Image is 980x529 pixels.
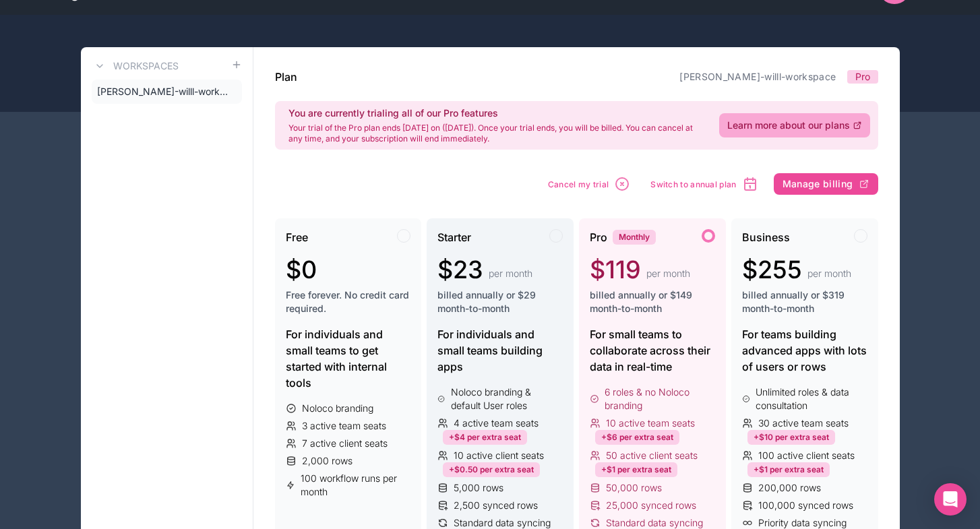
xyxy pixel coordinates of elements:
span: Pro [855,70,870,84]
span: 50 active client seats [606,449,698,462]
span: 7 active client seats [302,437,388,450]
span: Starter [437,229,471,245]
span: Business [742,229,790,245]
a: [PERSON_NAME]-willl-workspace [92,80,242,104]
div: For teams building advanced apps with lots of users or rows [742,326,867,375]
span: billed annually or $149 month-to-month [590,288,715,315]
a: [PERSON_NAME]-willl-workspace [679,71,836,82]
span: 3 active team seats [302,419,386,433]
span: Noloco branding & default User roles [451,385,563,412]
span: 25,000 synced rows [606,499,696,512]
button: Cancel my trial [543,171,636,197]
span: $119 [590,256,641,283]
span: 100 active client seats [758,449,855,462]
span: Unlimited roles & data consultation [756,385,867,412]
span: 100 workflow runs per month [301,472,411,499]
span: Pro [590,229,607,245]
span: 30 active team seats [758,416,849,430]
span: Learn more about our plans [727,119,850,132]
span: 4 active team seats [454,416,539,430]
span: $0 [286,256,317,283]
span: $255 [742,256,802,283]
span: 6 roles & no Noloco branding [605,385,715,412]
span: Free forever. No credit card required. [286,288,411,315]
div: For small teams to collaborate across their data in real-time [590,326,715,375]
div: Monthly [613,230,656,245]
span: per month [489,267,532,280]
span: $23 [437,256,483,283]
span: per month [646,267,690,280]
span: 100,000 synced rows [758,499,853,512]
span: billed annually or $29 month-to-month [437,288,563,315]
h1: Plan [275,69,297,85]
span: Switch to annual plan [650,179,736,189]
div: +$10 per extra seat [747,430,835,445]
span: billed annually or $319 month-to-month [742,288,867,315]
span: 2,500 synced rows [454,499,538,512]
span: Noloco branding [302,402,373,415]
h2: You are currently trialing all of our Pro features [288,106,703,120]
span: Manage billing [783,178,853,190]
div: +$6 per extra seat [595,430,679,445]
span: 5,000 rows [454,481,503,495]
button: Manage billing [774,173,878,195]
span: 200,000 rows [758,481,821,495]
div: +$0.50 per extra seat [443,462,540,477]
span: 50,000 rows [606,481,662,495]
span: [PERSON_NAME]-willl-workspace [97,85,231,98]
div: +$1 per extra seat [747,462,830,477]
span: 2,000 rows [302,454,353,468]
a: Learn more about our plans [719,113,870,137]
span: Free [286,229,308,245]
span: 10 active client seats [454,449,544,462]
div: Open Intercom Messenger [934,483,967,516]
div: For individuals and small teams building apps [437,326,563,375]
span: Cancel my trial [548,179,609,189]
div: +$1 per extra seat [595,462,677,477]
button: Switch to annual plan [646,171,762,197]
div: For individuals and small teams to get started with internal tools [286,326,411,391]
span: per month [807,267,851,280]
a: Workspaces [92,58,179,74]
span: 10 active team seats [606,416,695,430]
h3: Workspaces [113,59,179,73]
div: +$4 per extra seat [443,430,527,445]
p: Your trial of the Pro plan ends [DATE] on ([DATE]). Once your trial ends, you will be billed. You... [288,123,703,144]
